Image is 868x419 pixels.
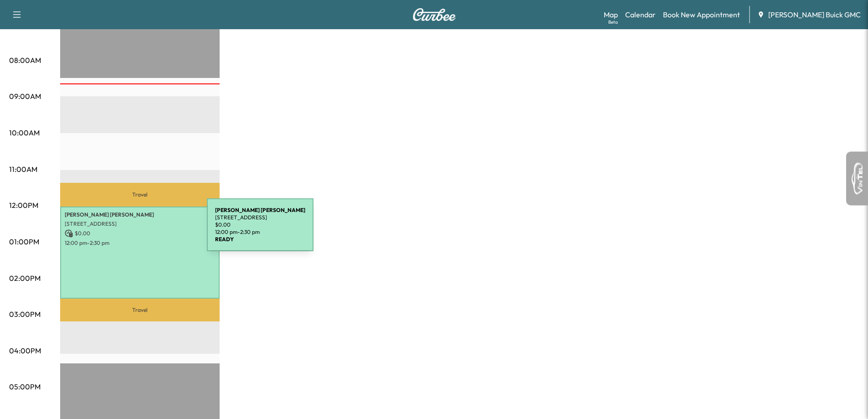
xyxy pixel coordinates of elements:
a: MapBeta [604,9,618,20]
p: 10:00AM [9,127,40,138]
p: [STREET_ADDRESS] [65,220,215,228]
p: 05:00PM [9,381,41,392]
p: [STREET_ADDRESS] [215,214,305,221]
p: Travel [60,183,220,207]
p: 03:00PM [9,309,41,320]
p: [PERSON_NAME] [PERSON_NAME] [65,211,215,218]
p: 04:00PM [9,345,41,356]
p: 02:00PM [9,273,41,284]
a: Calendar [625,9,656,20]
p: 12:00 pm - 2:30 pm [65,239,215,247]
p: $ 0.00 [65,229,215,238]
b: [PERSON_NAME] [PERSON_NAME] [215,207,305,213]
p: 01:00PM [9,236,39,247]
img: Curbee Logo [412,8,456,21]
p: 12:00PM [9,200,38,211]
div: Beta [608,19,618,26]
p: 09:00AM [9,91,41,102]
a: Book New Appointment [663,9,740,20]
span: [PERSON_NAME] Buick GMC [768,9,861,20]
p: 11:00AM [9,164,37,175]
p: 08:00AM [9,55,41,66]
p: $ 0.00 [215,221,305,228]
p: Travel [60,299,220,321]
p: 12:00 pm - 2:30 pm [215,228,305,236]
b: READY [215,236,234,243]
